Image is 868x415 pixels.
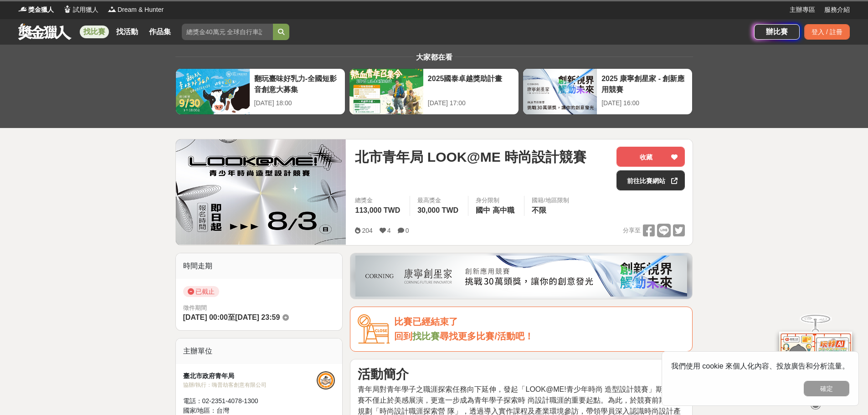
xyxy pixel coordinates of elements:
a: 辦比賽 [754,24,800,40]
div: 身分限制 [476,196,517,205]
span: 0 [406,227,409,234]
span: [DATE] 00:00 [183,313,228,321]
div: [DATE] 18:00 [254,98,340,108]
span: 國家/地區： [183,407,217,414]
span: Dream & Hunter [118,5,164,15]
a: 服務介紹 [824,5,850,15]
a: 2025國泰卓越獎助計畫[DATE] 17:00 [349,68,519,115]
div: 國籍/地區限制 [532,196,569,205]
div: 協辦/執行： 嗨普劫客創意有限公司 [183,381,317,389]
div: 2025國泰卓越獎助計畫 [428,73,514,94]
img: Logo [63,5,72,14]
span: 北市青年局 LOOK@ME 時尚設計競賽 [355,147,586,167]
a: 前往比賽網站 [616,170,685,190]
div: 臺北市政府青年局 [183,371,317,381]
input: 總獎金40萬元 全球自行車設計比賽 [182,24,273,40]
span: 試用獵人 [73,5,98,15]
a: 找比賽 [412,331,440,341]
a: 翻玩臺味好乳力-全國短影音創意大募集[DATE] 18:00 [175,68,345,115]
img: Logo [108,5,117,14]
span: 分享至 [623,224,641,237]
a: 找活動 [113,26,142,38]
span: 至 [228,313,235,321]
button: 收藏 [616,147,685,167]
span: [DATE] 23:59 [235,313,280,321]
img: Logo [18,5,27,14]
span: 4 [387,227,391,234]
div: 主辦單位 [176,338,343,364]
span: 大家都在看 [414,53,455,61]
span: 不限 [532,206,546,214]
div: 登入 / 註冊 [804,24,850,40]
span: 國中 [476,206,490,214]
span: 最高獎金 [417,196,461,205]
div: 電話： 02-2351-4078-1300 [183,396,317,406]
a: 2025 康寧創星家 - 創新應用競賽[DATE] 16:00 [523,68,693,115]
div: 比賽已經結束了 [394,314,685,329]
span: 徵件期間 [183,304,207,311]
span: 我們使用 cookie 來個人化內容、投放廣告和分析流量。 [671,362,849,370]
a: LogoDream & Hunter [108,5,164,15]
a: 作品集 [145,26,175,38]
span: 尋找更多比賽/活動吧！ [440,331,534,341]
span: 已截止 [183,286,219,297]
div: [DATE] 16:00 [601,98,688,108]
a: 找比賽 [80,26,109,38]
img: Cover Image [176,139,346,245]
a: Logo獎金獵人 [18,5,54,15]
span: 獎金獵人 [28,5,54,15]
div: 時間走期 [176,253,343,279]
a: 主辦專區 [790,5,815,15]
button: 確定 [804,381,849,396]
span: 高中職 [493,206,514,214]
div: [DATE] 17:00 [428,98,514,108]
span: 總獎金 [355,196,402,205]
span: 台灣 [216,407,229,414]
span: 113,000 TWD [355,206,400,214]
img: Icon [358,314,390,344]
span: 回到 [394,331,412,341]
strong: 活動簡介 [358,367,409,381]
span: 30,000 TWD [417,206,458,214]
span: 204 [362,227,372,234]
div: 翻玩臺味好乳力-全國短影音創意大募集 [254,73,340,94]
a: Logo試用獵人 [63,5,98,15]
div: 2025 康寧創星家 - 創新應用競賽 [601,73,688,94]
img: d2146d9a-e6f6-4337-9592-8cefde37ba6b.png [779,332,852,392]
img: be6ed63e-7b41-4cb8-917a-a53bd949b1b4.png [355,256,687,297]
